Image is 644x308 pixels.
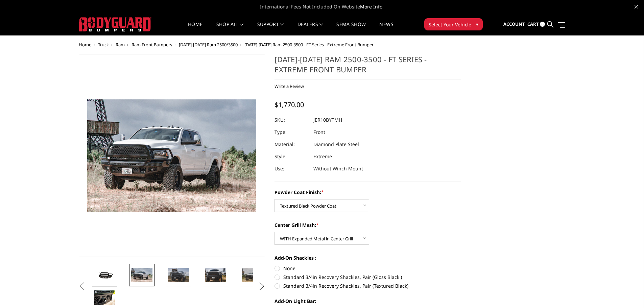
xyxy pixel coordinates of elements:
dd: Extreme [313,150,332,163]
a: Home [79,42,91,48]
img: 2010-2018 Ram 2500-3500 - FT Series - Extreme Front Bumper [94,270,115,280]
dd: Front [313,126,325,138]
a: Truck [98,42,109,48]
a: Support [257,22,284,35]
a: Cart 0 [527,15,545,33]
a: [DATE]-[DATE] Ram 2500/3500 [179,42,238,48]
label: Center Grill Mesh: [275,221,461,229]
label: Standard 3/4in Recovery Shackles, Pair (Gloss Black ) [275,274,461,281]
button: Next [257,281,267,291]
label: Powder Coat Finish: [275,189,461,196]
a: Ram [116,42,125,48]
img: 2010-2018 Ram 2500-3500 - FT Series - Extreme Front Bumper [131,268,152,282]
dt: Material: [275,138,308,150]
dd: JER10BYTMH [313,114,342,126]
span: ▾ [476,21,478,28]
dt: Type: [275,126,308,138]
label: Add-On Shackles : [275,254,461,261]
span: Select Your Vehicle [429,21,471,28]
span: Account [503,21,525,27]
a: Dealers [297,22,323,35]
dd: Without Winch Mount [313,163,363,175]
a: Account [503,15,525,33]
img: 2010-2018 Ram 2500-3500 - FT Series - Extreme Front Bumper [168,268,189,282]
button: Previous [77,281,87,291]
span: Cart [527,21,539,27]
a: shop all [216,22,244,35]
span: $1,770.00 [275,100,304,109]
button: Select Your Vehicle [424,18,483,30]
a: News [379,22,393,35]
h1: [DATE]-[DATE] Ram 2500-3500 - FT Series - Extreme Front Bumper [275,54,461,79]
img: 2010-2018 Ram 2500-3500 - FT Series - Extreme Front Bumper [242,268,263,282]
a: More Info [360,3,382,10]
label: None [275,265,461,272]
span: 0 [540,22,545,27]
a: Home [188,22,202,35]
img: 2010-2018 Ram 2500-3500 - FT Series - Extreme Front Bumper [205,268,226,282]
dt: Style: [275,150,308,163]
a: Write a Review [275,83,304,89]
a: Ram Front Bumpers [132,42,172,48]
img: 2010-2018 Ram 2500-3500 - FT Series - Extreme Front Bumper [94,290,115,305]
a: SEMA Show [336,22,366,35]
label: Standard 3/4in Recovery Shackles, Pair (Textured Black) [275,282,461,289]
img: BODYGUARD BUMPERS [79,17,151,31]
dd: Diamond Plate Steel [313,138,359,150]
dt: Use: [275,163,308,175]
span: [DATE]-[DATE] Ram 2500-3500 - FT Series - Extreme Front Bumper [244,42,374,48]
a: 2010-2018 Ram 2500-3500 - FT Series - Extreme Front Bumper [79,54,265,257]
label: Add-On Light Bar: [275,298,461,305]
dt: SKU: [275,114,308,126]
